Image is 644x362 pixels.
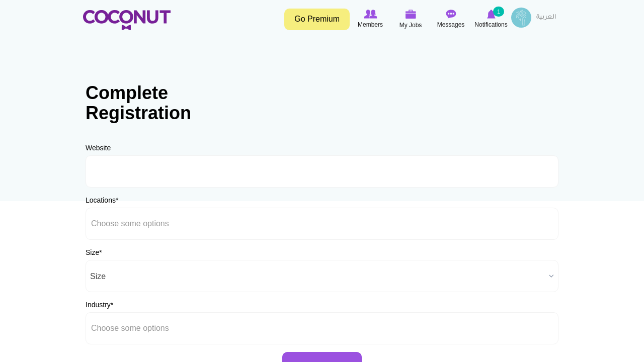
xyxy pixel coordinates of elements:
a: Browse Members Members [350,8,390,31]
span: Notifications [474,20,507,30]
img: Home [83,10,171,30]
span: This field is required. [111,301,113,309]
span: Size [90,260,545,293]
img: My Jobs [405,10,416,19]
span: My Jobs [399,20,422,30]
label: Locations [86,195,118,205]
a: Notifications Notifications 1 [471,8,511,31]
img: Notifications [487,10,496,19]
span: Messages [437,20,465,30]
img: Messages [446,10,456,19]
label: Industry [86,300,113,310]
small: 1 [493,7,504,17]
span: This field is required. [99,248,102,256]
img: Browse Members [364,10,377,19]
span: Members [358,20,383,30]
a: Messages Messages [431,8,471,31]
label: Website [86,143,111,153]
a: My Jobs My Jobs [390,8,431,31]
a: Go Premium [284,9,350,30]
a: العربية [531,8,561,28]
span: This field is required. [116,196,118,204]
label: Size [86,247,102,257]
h1: Complete Registration [86,83,211,123]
